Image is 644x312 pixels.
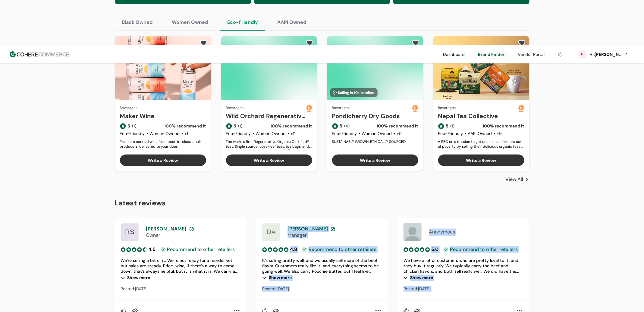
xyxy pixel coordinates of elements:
div: 5.0 [431,246,438,253]
a: Pondicherry Dry Goods [332,111,412,121]
div: Hi, [PERSON_NAME] [589,51,622,58]
div: We’re selling a bit of it. We’re not ready for a reorder yet, but sales are steady. Price-wise, i... [121,258,240,274]
svg: 0 percent [578,50,587,59]
div: Recommend to other retailers [443,247,518,252]
button: Write a Review [332,155,418,166]
a: Maker Wine [120,111,206,121]
div: Posted: [DATE] [262,286,382,292]
div: Posted: [DATE] [404,286,523,292]
img: Cohere Logo [10,51,69,57]
span: [PERSON_NAME] [287,226,328,232]
button: Women Owned [165,14,215,31]
button: AAPI Owned [270,14,314,31]
div: Posted: [DATE] [121,286,240,292]
a: View All [506,176,529,183]
button: Write a Review [226,155,312,166]
div: Owner [146,232,240,239]
a: Wild Orchard Regenerative Teas [226,111,306,121]
button: Write a Review [120,155,206,166]
a: Nepal Tea Collective [438,111,518,121]
button: add to favorite [305,39,315,48]
div: It’s selling pretty well, and we usually sell more of the beef flavor. Customers really like it, ... [262,258,382,274]
button: add to favorite [517,39,527,48]
button: Hi,[PERSON_NAME] [589,51,628,58]
div: Recommend to other retailers [161,247,235,252]
button: Write a Review [438,155,524,166]
span: [PERSON_NAME] [146,226,187,232]
div: We have a lot of customers who are pretty loyal to it, and they buy it regularly. We typically ca... [404,258,523,274]
div: Manager [287,232,382,239]
div: Show more [262,274,382,281]
div: Anonymous [429,229,523,236]
button: add to favorite [411,39,421,48]
div: Recommend to other retailers [302,247,376,252]
div: Show more [404,274,523,281]
div: Show more [121,274,240,281]
button: Black Owned [115,14,160,31]
h2: Latest reviews [115,198,529,209]
div: 4.5 [149,246,156,253]
div: 4.8 [290,246,297,253]
button: Eco-Friendly [220,14,265,31]
button: add to favorite [199,39,209,48]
